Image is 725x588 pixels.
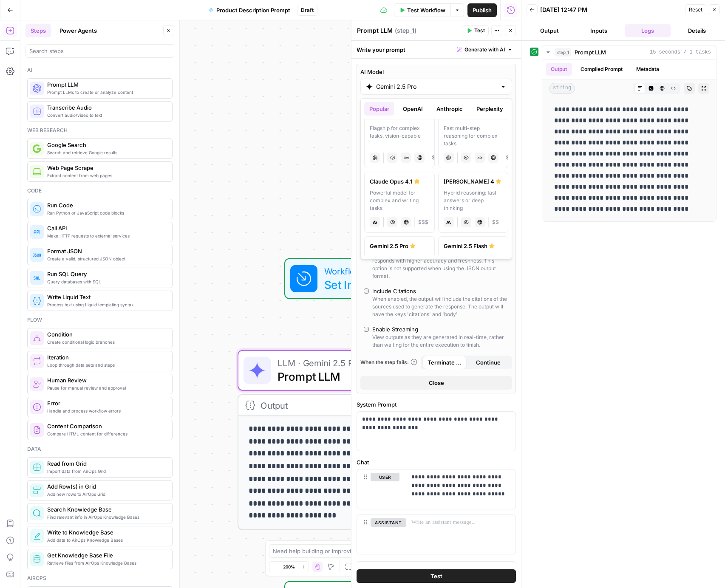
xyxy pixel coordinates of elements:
span: Query databases with SQL [47,278,165,285]
span: Product Description Prompt [216,6,290,14]
span: Cost tier [418,218,428,226]
button: Test Workflow [394,3,450,17]
label: Chat [357,458,516,466]
span: Import data from AirOps Grid [47,468,165,475]
div: Data [27,445,173,453]
div: Advanced reasoning for complex tasks [370,254,429,277]
span: Condition [47,330,165,339]
textarea: Prompt LLM [357,26,393,35]
button: Anthropic [431,102,468,116]
span: Process text using Liquid templating syntax [47,301,165,308]
span: Create conditional logic branches [47,339,165,345]
input: Select a model [376,82,496,91]
div: Ai [27,66,173,74]
span: Create a valid, structured JSON object [47,255,165,262]
span: Run Code [47,201,165,209]
button: Test [357,569,516,583]
span: Generate with AI [464,46,505,54]
span: Add Message [422,563,458,572]
span: Transcribe Audio [47,103,165,112]
span: Prompt LLMs to create or analyze content [47,89,165,96]
span: Web Page Scrape [47,164,165,172]
label: System Prompt [357,400,516,409]
span: LLM · Gemini 2.5 Pro [278,356,456,370]
span: Draft [301,6,314,14]
span: Format JSON [47,247,165,255]
img: vrinnnclop0vshvmafd7ip1g7ohf [33,426,41,434]
span: Read from Grid [47,459,165,468]
span: Human Review [47,376,165,384]
span: Set Inputs [324,276,408,293]
div: Gemini 2.5 Pro [370,242,429,250]
div: Gemini 2.5 Flash [444,242,503,250]
span: Add Row(s) in Grid [47,482,165,491]
button: Product Description Prompt [204,3,295,17]
button: OpenAI [398,102,428,116]
button: user [371,473,399,481]
div: Airops [27,574,173,582]
input: Include CitationsWhen enabled, the output will include the citations of the sources used to gener... [364,288,369,294]
span: Add data to AirOps Knowledge Bases [47,537,165,543]
span: Run Python or JavaScript code blocks [47,209,165,216]
div: Fast multi-step reasoning for complex tasks [444,124,503,147]
button: assistant [371,518,406,527]
div: assistant [357,515,399,554]
button: Inputs [576,24,622,37]
span: Make HTTP requests to external services [47,232,165,239]
span: Cost tier [492,218,499,226]
div: Claude Opus 4.1 [370,177,429,186]
div: Output [261,399,454,412]
button: Output [546,63,572,76]
span: 200% [283,563,295,570]
button: Continue [467,356,511,369]
span: Iteration [47,353,165,362]
button: Power Agents [54,24,102,37]
button: Logs [625,24,671,37]
div: Hybrid reasoning: fast answers or deep thinking [444,189,503,212]
button: Metadata [631,63,664,76]
span: Convert audio/video to text [47,112,165,119]
span: Find relevant info in AirOps Knowledge Bases [47,514,165,520]
span: Call API [47,224,165,232]
button: Compiled Prompt [575,63,628,76]
span: Write to Knowledge Base [47,528,165,537]
span: Prompt LLM [278,368,456,385]
button: Popular [364,102,394,116]
span: Test Workflow [407,6,445,14]
div: Write your prompt [351,41,521,58]
span: Write Liquid Text [47,293,165,301]
div: WorkflowSet InputsInputs [238,258,501,299]
span: Extract content from web pages [47,172,165,179]
div: Include Citations [372,287,416,295]
button: Close [360,376,512,390]
span: Search and retrieve Google results [47,149,165,156]
span: Cost tier [432,154,439,161]
div: Flagship for complex tasks, vision-capable [370,124,429,147]
div: When enabled, the output will include the citations of the sources used to generate the response.... [372,295,509,318]
input: Search steps [29,47,170,55]
div: Flow [27,316,173,324]
span: Close [429,379,444,387]
span: Get Knowledge Base File [47,551,165,560]
span: Prompt LLM [47,80,165,89]
span: Handle and process workflow errors [47,407,165,414]
span: Test [474,27,485,34]
input: Enable StreamingView outputs as they are generated in real-time, rather than waiting for the enti... [364,327,369,332]
div: Fast and intelligent model for lightweight tasks [444,254,503,277]
span: Content Comparison [47,422,165,430]
button: Generate with AI [453,44,516,55]
span: Google Search [47,141,165,149]
span: Terminate Workflow [428,358,462,367]
button: Reset [685,4,706,15]
span: Test [430,572,442,580]
span: Retrieve files from AirOps Knowledge Bases [47,560,165,566]
span: 15 seconds / 1 tasks [650,48,711,56]
span: Publish [473,6,492,14]
a: When the step fails: [360,359,417,366]
button: Perplexity [471,102,508,116]
button: Test [463,25,489,36]
div: Code [27,187,173,195]
div: 15 seconds / 1 tasks [542,59,716,221]
span: Prompt LLM [575,48,606,57]
span: Error [47,399,165,407]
